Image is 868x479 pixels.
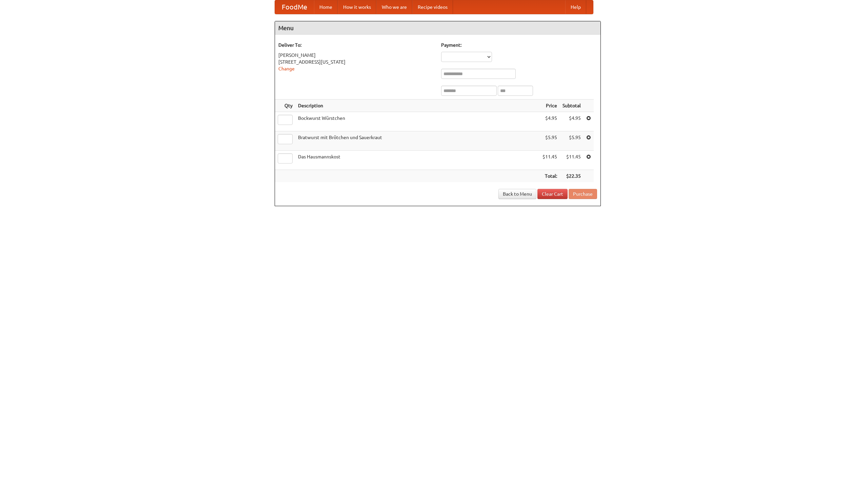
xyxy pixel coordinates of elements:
[560,100,584,112] th: Subtotal
[275,100,295,112] th: Qty
[540,112,560,131] td: $4.95
[278,59,434,65] div: [STREET_ADDRESS][US_STATE]
[314,0,338,14] a: Home
[376,0,412,14] a: Who we are
[278,42,434,48] h5: Deliver To:
[560,131,584,151] td: $5.95
[295,112,540,131] td: Bockwurst Würstchen
[498,189,536,199] a: Back to Menu
[560,151,584,170] td: $11.45
[565,0,586,14] a: Help
[278,66,295,71] a: Change
[295,151,540,170] td: Das Hausmannskost
[278,52,434,59] div: [PERSON_NAME]
[412,0,453,14] a: Recipe videos
[560,170,584,182] th: $22.35
[295,100,540,112] th: Description
[540,131,560,151] td: $5.95
[540,151,560,170] td: $11.45
[275,21,600,35] h4: Menu
[295,131,540,151] td: Bratwurst mit Brötchen und Sauerkraut
[560,112,584,131] td: $4.95
[569,189,597,199] button: Purchase
[537,189,568,199] a: Clear Cart
[338,0,376,14] a: How it works
[540,100,560,112] th: Price
[540,170,560,182] th: Total:
[275,0,314,14] a: FoodMe
[441,42,597,48] h5: Payment:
